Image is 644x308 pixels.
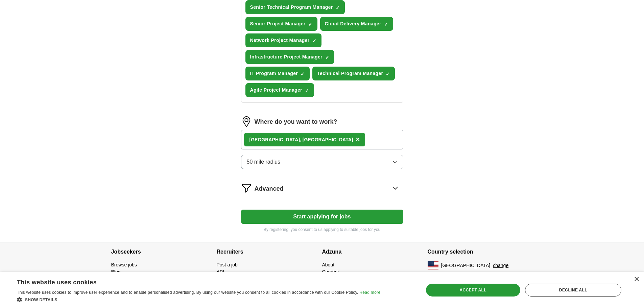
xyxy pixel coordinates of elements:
[217,269,224,275] a: API
[241,183,252,193] img: filter
[245,50,334,64] button: Infrastructure Project Manager✓
[250,87,302,94] span: Agile Project Manager
[336,5,340,10] span: ✓
[320,17,393,31] button: Cloud Delivery Manager✓
[250,4,333,11] span: Senior Technical Program Manager
[525,284,621,297] div: Decline all
[308,22,312,27] span: ✓
[325,55,329,60] span: ✓
[111,262,137,267] a: Browse jobs
[25,298,57,302] span: Show details
[241,155,403,169] button: 50 mile radius
[312,67,395,80] button: Technical Program Manager✓
[322,269,339,275] a: Careers
[17,276,363,286] div: This website uses cookies
[241,210,403,224] button: Start applying for jobs
[301,71,305,77] span: ✓
[245,17,317,31] button: Senior Project Manager✓
[426,284,520,297] div: Accept all
[305,88,309,93] span: ✓
[428,242,533,261] h4: Country selection
[634,277,639,282] div: Close
[250,53,323,61] span: Infrastructure Project Manager
[493,262,508,269] button: change
[249,137,300,142] strong: [GEOGRAPHIC_DATA]
[245,0,345,14] button: Senior Technical Program Manager✓
[245,67,310,80] button: IT Program Manager✓
[249,136,353,143] div: , [GEOGRAPHIC_DATA]
[317,70,383,77] span: Technical Program Manager
[255,117,337,126] label: Where do you want to work?
[325,20,381,27] span: Cloud Delivery Manager
[322,262,335,267] a: About
[386,71,390,77] span: ✓
[111,269,121,275] a: Blog
[356,135,360,145] button: ×
[441,262,491,269] span: [GEOGRAPHIC_DATA]
[359,290,380,295] a: Read more, opens a new window
[17,290,358,295] span: This website uses cookies to improve user experience and to enable personalised advertising. By u...
[250,70,298,77] span: IT Program Manager
[245,83,314,97] button: Agile Project Manager✓
[312,38,316,44] span: ✓
[247,158,281,166] span: 50 mile radius
[428,261,438,269] img: US flag
[217,262,238,267] a: Post a job
[250,20,306,27] span: Senior Project Manager
[384,22,388,27] span: ✓
[245,33,321,47] button: Network Project Manager✓
[241,116,252,127] img: location.png
[356,136,360,143] span: ×
[255,184,284,193] span: Advanced
[17,296,380,303] div: Show details
[250,37,310,44] span: Network Project Manager
[241,227,403,233] p: By registering, you consent to us applying to suitable jobs for you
